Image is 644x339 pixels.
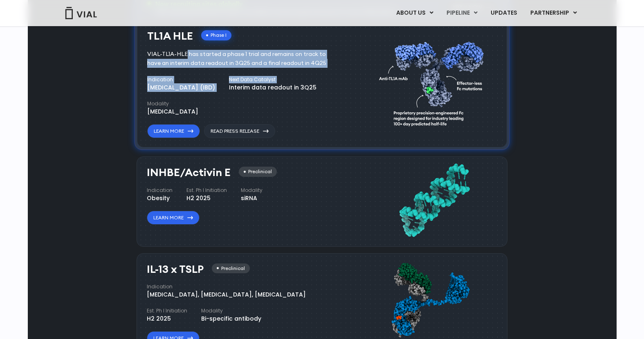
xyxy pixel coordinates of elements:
[147,100,198,107] h4: Modality
[65,7,97,19] img: Vial Logo
[204,124,275,138] a: Read Press Release
[147,76,215,83] h4: Indication
[147,194,173,203] div: Obesity
[147,187,173,194] h4: Indication
[186,187,227,194] h4: Est. Ph I Initiation
[147,30,193,42] h3: TL1A HLE
[147,167,231,178] h3: INHBE/Activin E
[147,83,215,92] div: [MEDICAL_DATA] (IBD)
[229,83,316,92] div: Interim data readout in 3Q25
[241,187,263,194] h4: Modality
[212,263,250,274] div: Preclinical
[201,307,261,314] h4: Modality
[201,314,261,323] div: Bi-specific antibody
[147,283,306,290] h4: Indication
[147,211,200,225] a: Learn More
[147,124,200,138] a: Learn More
[147,107,198,116] div: [MEDICAL_DATA]
[241,194,263,203] div: siRNA
[201,30,231,40] div: Phase I
[379,26,489,138] img: TL1A antibody diagram.
[147,50,338,68] div: VIAL-TL1A-HLE has started a phase 1 trial and remains on track to have an interim data readout in...
[186,194,227,203] div: H2 2025
[147,263,204,275] h3: IL-13 x TSLP
[524,6,583,20] a: PARTNERSHIPMenu Toggle
[229,76,316,83] h4: Next Data Catalyst
[147,290,306,299] div: [MEDICAL_DATA], [MEDICAL_DATA], [MEDICAL_DATA]
[484,6,523,20] a: UPDATES
[147,307,187,314] h4: Est. Ph I Initiation
[239,167,277,177] div: Preclinical
[390,6,440,20] a: ABOUT USMenu Toggle
[147,314,187,323] div: H2 2025
[440,6,484,20] a: PIPELINEMenu Toggle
